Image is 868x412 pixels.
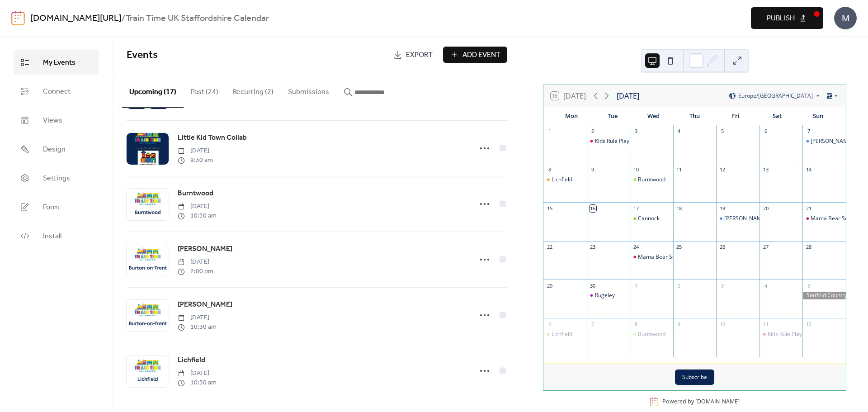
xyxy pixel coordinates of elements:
[590,321,596,327] div: 7
[834,7,857,29] div: M
[759,331,803,338] div: Kids Rule Play Cafe & Train Time UK
[719,244,726,251] div: 26
[676,166,683,173] div: 11
[184,73,226,107] button: Past (24)
[762,244,769,251] div: 27
[762,321,769,327] div: 11
[632,205,639,212] div: 17
[590,244,596,251] div: 23
[675,369,714,385] button: Subscribe
[738,93,813,99] span: Europe/[GEOGRAPHIC_DATA]
[797,107,839,125] div: Sun
[805,128,812,135] div: 7
[43,57,75,68] span: My Events
[178,355,205,366] a: Lichfield
[802,292,846,299] div: Statfold Country Park
[638,253,726,261] div: Mama Bear Soft Play Collaboration
[546,282,553,289] div: 29
[178,188,213,199] a: Burntwood
[719,321,726,327] div: 10
[14,195,99,219] a: Form
[805,321,812,327] div: 12
[43,173,70,184] span: Settings
[178,132,247,144] a: Little Kid Town Collab
[178,202,217,211] span: [DATE]
[178,378,217,388] span: 10:30 am
[406,50,433,61] span: Export
[805,166,812,173] div: 14
[676,282,683,289] div: 2
[43,86,71,97] span: Connect
[768,331,858,338] div: Kids Rule Play Cafe & Train Time UK
[226,73,281,107] button: Recurring (2)
[546,205,553,212] div: 15
[587,137,630,145] div: Kids Rule Play Cafe & Train Time UK
[632,244,639,251] div: 24
[178,369,217,378] span: [DATE]
[543,176,587,184] div: Lichfield
[178,322,217,332] span: 10:30 am
[14,79,99,104] a: Connect
[662,398,740,406] div: Powered by
[674,107,715,125] div: Thu
[30,10,122,27] a: [DOMAIN_NAME][URL]
[43,115,62,126] span: Views
[630,176,673,184] div: Burntwood
[590,282,596,289] div: 30
[762,166,769,173] div: 13
[632,321,639,327] div: 8
[178,133,247,143] span: Little Kid Town Collab
[126,10,269,27] b: Train Time UK Staffordshire Calendar
[281,73,336,107] button: Submissions
[756,107,797,125] div: Sat
[178,243,232,255] a: [PERSON_NAME]
[178,299,232,311] a: [PERSON_NAME]
[590,128,596,135] div: 2
[805,205,812,212] div: 21
[632,282,639,289] div: 1
[695,398,740,406] a: [DOMAIN_NAME]
[762,282,769,289] div: 4
[587,292,630,299] div: Rugeley
[178,267,213,276] span: 2:00 pm
[14,50,99,75] a: My Events
[762,205,769,212] div: 20
[767,13,795,24] span: Publish
[462,50,500,61] span: Add Event
[676,205,683,212] div: 18
[633,107,674,125] div: Wed
[638,176,665,184] div: Burntwood
[751,7,823,29] button: Publish
[715,107,756,125] div: Fri
[811,137,853,145] div: [PERSON_NAME]
[724,215,767,223] div: [PERSON_NAME]
[178,211,217,221] span: 10:30 am
[178,146,213,156] span: [DATE]
[178,257,213,267] span: [DATE]
[716,215,759,223] div: Burton
[43,144,66,155] span: Design
[443,47,507,63] button: Add Event
[762,128,769,135] div: 6
[546,321,553,327] div: 6
[632,128,639,135] div: 3
[127,45,158,65] span: Events
[178,299,232,310] span: [PERSON_NAME]
[595,292,615,299] div: Rugeley
[590,205,596,212] div: 16
[546,166,553,173] div: 8
[802,137,846,145] div: Burton
[676,244,683,251] div: 25
[43,202,59,213] span: Form
[805,282,812,289] div: 5
[719,128,726,135] div: 5
[719,282,726,289] div: 3
[551,107,592,125] div: Mon
[802,215,846,223] div: Mama Bear Soft Play Collaboration
[590,166,596,173] div: 9
[676,321,683,327] div: 9
[617,90,639,101] div: [DATE]
[11,11,25,25] img: logo
[543,331,587,338] div: Lichfield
